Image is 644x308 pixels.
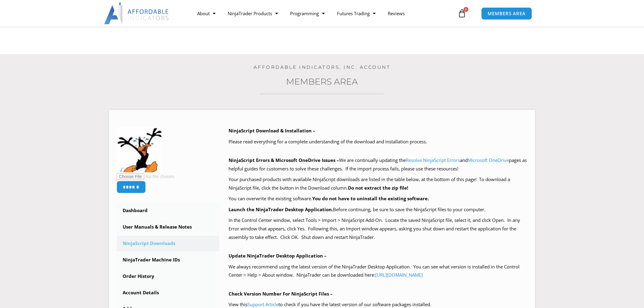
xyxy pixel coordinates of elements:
[247,301,278,307] a: Support Article
[229,291,333,297] b: Check Version Number For NinjaScript Files –
[229,128,315,134] b: NinjaScript Download & Installation –
[117,252,219,268] a: NinjaTrader Machine IDs
[222,6,284,20] a: NinjaTrader Products
[117,203,219,219] a: Dashboard
[117,268,219,284] a: Order History
[468,157,509,163] a: Microsoft OneDrive
[117,236,219,251] a: NinjaScript Downloads
[312,195,429,201] b: You do not have to uninstall the existing software.
[464,7,468,12] span: 0
[286,76,358,87] a: Members Area
[229,263,528,280] p: We always recommend using the latest version of the NinjaTrader Desktop Application. You can see ...
[229,175,528,192] p: Your purchased products with available NinjaScript downloads are listed in the table below, at th...
[375,272,423,278] a: [URL][DOMAIN_NAME]
[191,6,456,20] nav: Menu
[229,216,528,242] p: In the Control Center window, select Tools > Import > NinjaScript Add-On. Locate the saved NinjaS...
[229,206,333,212] b: Launch the NinjaTrader Desktop Application.
[117,127,162,172] img: 5eed4eef0fe383b15759694da79e23b645396d06fbc2de78cb6322f418a12a50
[348,185,408,191] b: Do not extract the zip file!
[229,157,339,163] b: NinjaScript Errors & Microsoft OneDrive Issues –
[229,138,528,146] p: Please read everything for a complete understanding of the download and installation process.
[481,7,532,20] a: MEMBERS AREA
[104,2,170,24] img: LogoAI | Affordable Indicators – NinjaTrader
[191,6,222,20] a: About
[284,6,331,20] a: Programming
[382,6,411,20] a: Reviews
[406,157,460,163] a: Resolve NinjaScript Errors
[117,285,219,301] a: Account Details
[254,64,391,70] a: Affordable Indicators, Inc. Account
[117,219,219,235] a: User Manuals & Release Notes
[229,194,528,203] p: You can overwrite the existing software.
[229,205,528,214] p: Before continuing, be sure to save the NinjaScript files to your computer.
[449,5,475,22] a: 0
[331,6,382,20] a: Futures Trading
[488,11,526,16] span: MEMBERS AREA
[229,156,528,173] p: We are continually updating the and pages as helpful guides for customers to solve these challeng...
[229,253,327,259] b: Update NinjaTrader Desktop Application –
